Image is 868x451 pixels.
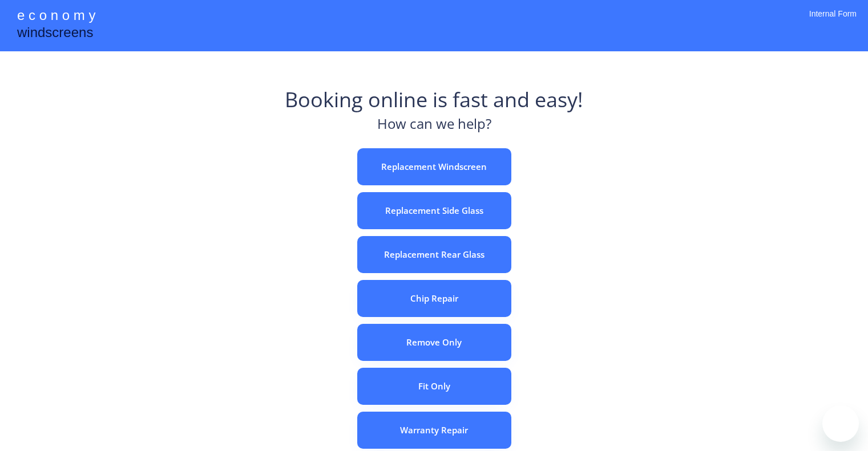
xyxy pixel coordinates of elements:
[17,6,95,27] div: e c o n o m y
[822,405,859,442] iframe: Button to launch messaging window
[377,114,491,140] div: How can we help?
[357,236,511,273] button: Replacement Rear Glass
[285,86,583,114] div: Booking online is fast and easy!
[357,192,511,229] button: Replacement Side Glass
[17,23,93,45] div: windscreens
[357,148,511,185] button: Replacement Windscreen
[357,368,511,405] button: Fit Only
[357,324,511,361] button: Remove Only
[357,412,511,449] button: Warranty Repair
[357,280,511,317] button: Chip Repair
[809,9,857,34] div: Internal Form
